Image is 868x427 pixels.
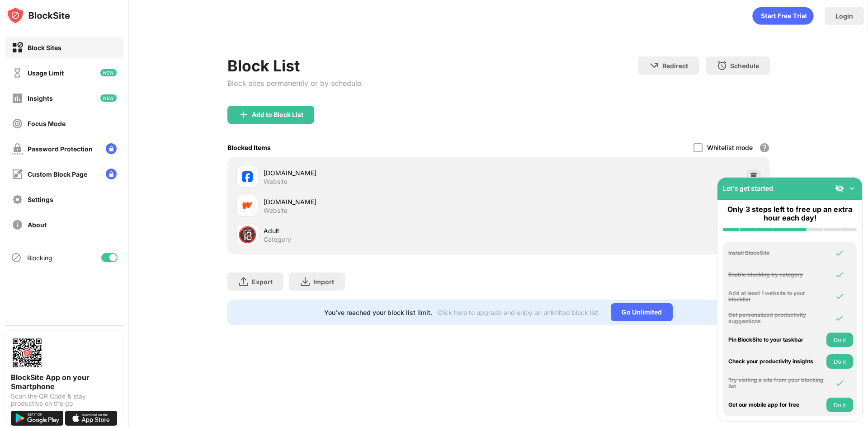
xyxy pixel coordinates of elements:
div: Usage Limit [28,69,64,77]
div: Whitelist mode [707,144,753,151]
img: eye-not-visible.svg [835,184,844,193]
img: options-page-qr-code.png [11,337,43,369]
div: Export [252,278,273,286]
div: [DOMAIN_NAME] [264,197,499,206]
div: Scan the QR Code & stay productive on the go [11,393,118,407]
div: Go Unlimited [611,303,673,321]
div: Website [264,206,288,215]
img: time-usage-off.svg [12,67,23,79]
div: Only 3 steps left to free up an extra hour each day! [723,205,857,222]
div: Install BlockSite [728,250,824,256]
img: settings-off.svg [12,194,23,205]
img: omni-check.svg [835,270,844,279]
div: Enable blocking by category [728,272,824,278]
div: Add to Block List [252,111,303,118]
div: Block List [227,56,361,75]
div: 🔞 [238,225,257,244]
img: lock-menu.svg [106,143,117,154]
div: [DOMAIN_NAME] [264,168,499,178]
div: BlockSite App on your Smartphone [11,373,118,391]
img: block-on.svg [12,42,23,53]
button: Do it [826,398,853,412]
div: Add at least 1 website to your blocklist [728,290,824,303]
img: customize-block-page-off.svg [12,169,23,180]
div: animation [752,7,814,25]
div: Login [835,12,853,20]
div: Try visiting a site from your blocking list [728,377,824,390]
img: lock-menu.svg [106,169,117,179]
div: You’ve reached your block list limit. [324,309,432,316]
img: omni-check.svg [835,314,844,323]
div: Click here to upgrade and enjoy an unlimited block list. [438,309,600,316]
img: new-icon.svg [100,69,117,76]
div: Get personalized productivity suggestions [728,312,824,325]
div: Focus Mode [28,120,66,127]
div: Blocking [27,254,52,262]
img: insights-off.svg [12,93,23,104]
img: omni-setup-toggle.svg [848,184,857,193]
div: Category [264,235,291,244]
div: Let's get started [723,184,773,192]
div: Redirect [662,62,688,70]
img: download-on-the-app-store.svg [65,411,118,426]
div: Block sites permanently or by schedule [227,79,361,88]
div: Block Sites [28,44,61,52]
div: Adult [264,226,499,235]
img: about-off.svg [12,219,23,230]
img: focus-off.svg [12,118,23,129]
img: omni-check.svg [835,379,844,388]
div: Custom Block Page [28,170,87,178]
div: Password Protection [28,145,93,153]
img: blocking-icon.svg [11,252,22,263]
div: Blocked Items [227,144,271,151]
img: favicons [242,171,253,182]
div: Pin BlockSite to your taskbar [728,337,824,343]
img: logo-blocksite.svg [6,6,70,24]
div: About [28,221,47,229]
img: get-it-on-google-play.svg [11,411,63,426]
img: omni-check.svg [835,249,844,258]
div: Schedule [730,62,759,70]
img: omni-check.svg [835,292,844,301]
div: Import [313,278,334,286]
div: Website [264,178,288,186]
div: Insights [28,94,53,102]
img: new-icon.svg [100,94,117,102]
img: password-protection-off.svg [12,143,23,155]
button: Do it [826,354,853,369]
div: Check your productivity insights [728,358,824,365]
div: Get our mobile app for free [728,402,824,408]
button: Do it [826,333,853,347]
div: Settings [28,196,53,203]
img: favicons [242,200,253,211]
